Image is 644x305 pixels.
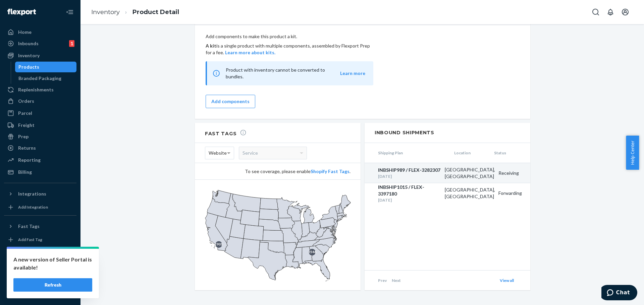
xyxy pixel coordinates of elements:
[4,84,76,95] a: Replenishments
[18,223,40,230] div: Fast Tags
[18,190,46,197] div: Integrations
[205,129,247,137] h2: Fast Tags
[4,131,76,142] a: Prep
[4,263,76,274] button: Talk to Support
[15,73,77,84] a: Branded Packaging
[239,147,307,159] div: Service
[604,5,617,19] button: Open notifications
[4,275,76,286] a: Help Center
[18,237,42,242] div: Add Fast Tag
[626,136,639,170] button: Help Center
[4,96,76,106] a: Orders
[15,62,77,72] a: Products
[392,278,401,283] span: Next
[4,221,76,232] button: Fast Tags
[365,123,530,143] h2: Inbound Shipments
[13,278,92,292] button: Refresh
[18,75,61,82] div: Branded Packaging
[601,285,637,302] iframe: Opens a widget where you can chat to one of our agents
[4,108,76,119] a: Parcel
[63,5,76,19] button: Close Navigation
[340,70,365,77] button: Learn more
[4,120,76,131] a: Freight
[18,122,35,129] div: Freight
[500,278,514,283] a: View all
[4,202,76,213] a: Add Integration
[18,133,29,140] div: Prep
[18,110,32,117] div: Parcel
[18,204,48,210] div: Add Integration
[13,255,92,272] p: A new version of Seller Portal is available!
[69,40,74,47] div: 1
[378,278,387,283] span: Prev
[4,234,76,245] a: Add Fast Tag
[206,95,255,108] button: Add components
[18,29,32,35] div: Home
[4,167,76,177] a: Billing
[378,167,441,173] div: INBSHIP989 / FLEX-3282307
[589,5,602,19] button: Open Search Box
[4,38,76,49] a: Inbounds1
[4,188,76,199] button: Integrations
[441,166,495,180] div: [GEOGRAPHIC_DATA], [GEOGRAPHIC_DATA]
[4,286,76,297] button: Give Feedback
[378,184,441,197] div: INBSHIP1015 / FLEX-3397180
[4,50,76,61] a: Inventory
[7,9,36,15] img: Flexport logo
[365,183,530,203] a: INBSHIP1015 / FLEX-3397180[DATE][GEOGRAPHIC_DATA], [GEOGRAPHIC_DATA]Forwarding
[495,190,530,197] div: Forwarding
[18,157,41,163] div: Reporting
[491,150,531,156] span: Status
[18,86,54,93] div: Replenishments
[86,2,184,22] ol: breadcrumbs
[18,64,39,70] div: Products
[4,252,76,263] a: Settings
[4,155,76,165] a: Reporting
[209,147,227,159] span: Website
[18,169,32,175] div: Billing
[205,168,351,175] div: To see coverage, please enable .
[4,27,76,37] a: Home
[225,49,275,56] button: Learn more about kits.
[91,8,120,16] a: Inventory
[441,186,495,200] div: [GEOGRAPHIC_DATA], [GEOGRAPHIC_DATA]
[619,5,632,19] button: Open account menu
[18,98,34,104] div: Orders
[4,143,76,153] a: Returns
[451,150,491,156] span: Location
[206,43,373,56] p: is a single product with multiple components, assembled by Flexport Prep for a fee.
[378,197,441,203] div: [DATE]
[132,8,179,16] a: Product Detail
[495,170,530,176] div: Receiving
[365,150,451,156] span: Shipping Plan
[18,52,40,59] div: Inventory
[311,168,350,174] a: Shopify Fast Tags
[206,33,373,85] div: Add components to make this product a kit.
[18,40,39,47] div: Inbounds
[18,145,36,151] div: Returns
[365,163,530,183] a: INBSHIP989 / FLEX-3282307[DATE][GEOGRAPHIC_DATA], [GEOGRAPHIC_DATA]Receiving
[206,61,373,85] div: Product with inventory cannot be converted to bundles.
[378,173,441,179] div: [DATE]
[206,43,216,49] b: A kit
